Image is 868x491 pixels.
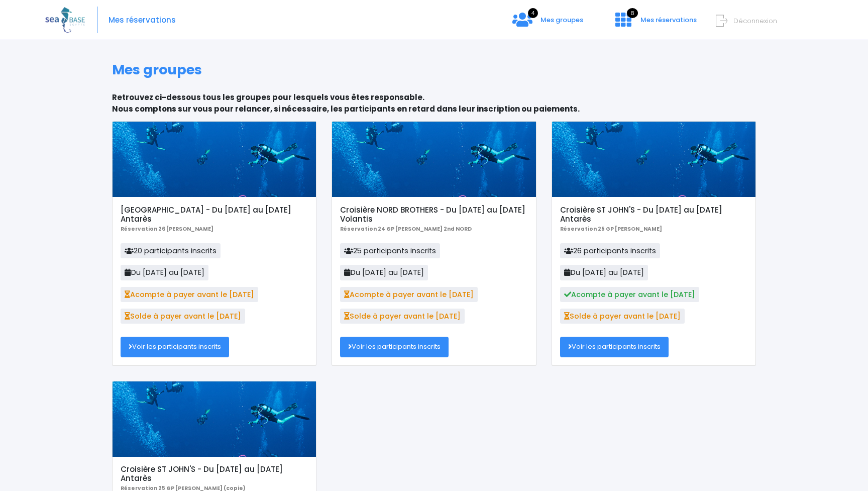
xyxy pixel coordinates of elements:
a: Voir les participants inscrits [560,337,669,357]
h5: Croisière NORD BROTHERS - Du [DATE] au [DATE] Volantis [340,206,527,224]
span: Déconnexion [733,16,777,26]
span: 25 participants inscrits [340,243,440,258]
span: Mes groupes [540,15,583,25]
span: Du [DATE] au [DATE] [560,265,648,280]
span: Solde à payer avant le [DATE] [560,309,685,324]
span: Acompte à payer avant le [DATE] [121,287,258,302]
b: Réservation 25 GP [PERSON_NAME] [560,225,662,233]
span: Du [DATE] au [DATE] [340,265,428,280]
span: Solde à payer avant le [DATE] [121,309,245,324]
span: Mes réservations [640,15,697,25]
span: 4 [528,8,538,18]
span: Du [DATE] au [DATE] [121,265,208,280]
span: 26 participants inscrits [560,243,660,258]
b: Réservation 24 GP [PERSON_NAME] 2nd NORD [340,225,472,233]
h5: Croisière ST JOHN'S - Du [DATE] au [DATE] Antarès [121,465,308,483]
span: 8 [627,8,638,18]
h1: Mes groupes [112,62,756,78]
a: Voir les participants inscrits [340,337,449,357]
a: 8 Mes réservations [607,19,703,28]
h5: [GEOGRAPHIC_DATA] - Du [DATE] au [DATE] Antarès [121,206,308,224]
span: 20 participants inscrits [121,243,221,258]
span: Acompte à payer avant le [DATE] [340,287,478,302]
span: Solde à payer avant le [DATE] [340,309,465,324]
span: Acompte à payer avant le [DATE] [560,287,699,302]
h5: Croisière ST JOHN'S - Du [DATE] au [DATE] Antarès [560,206,747,224]
a: Voir les participants inscrits [121,337,229,357]
a: 4 Mes groupes [504,19,591,28]
p: Retrouvez ci-dessous tous les groupes pour lesquels vous êtes responsable. Nous comptons sur vous... [112,92,756,115]
b: Réservation 26 [PERSON_NAME] [121,225,213,233]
